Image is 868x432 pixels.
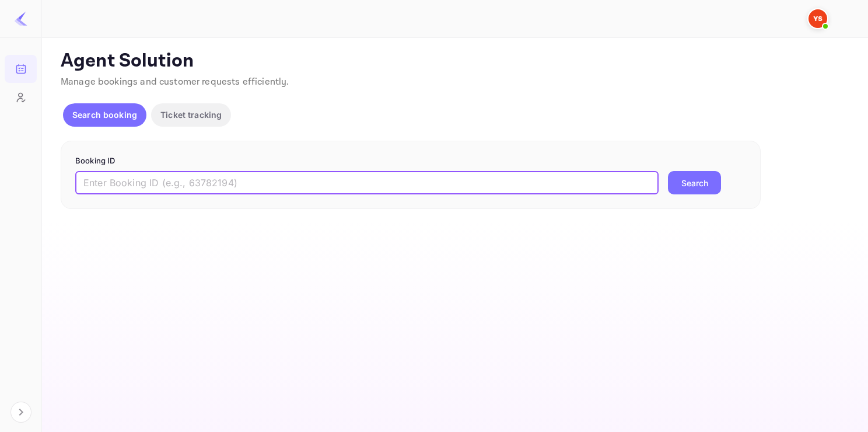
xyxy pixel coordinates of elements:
[808,9,827,28] img: Yandex Support
[75,155,746,167] p: Booking ID
[61,76,289,88] span: Manage bookings and customer requests efficiently.
[160,109,222,121] p: Ticket tracking
[14,12,28,26] img: LiteAPI
[61,50,847,73] p: Agent Solution
[10,402,32,423] button: Expand navigation
[668,171,721,194] button: Search
[5,83,37,110] a: Customers
[72,109,137,121] p: Search booking
[75,171,659,194] input: Enter Booking ID (e.g., 63782194)
[5,55,37,82] a: Bookings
